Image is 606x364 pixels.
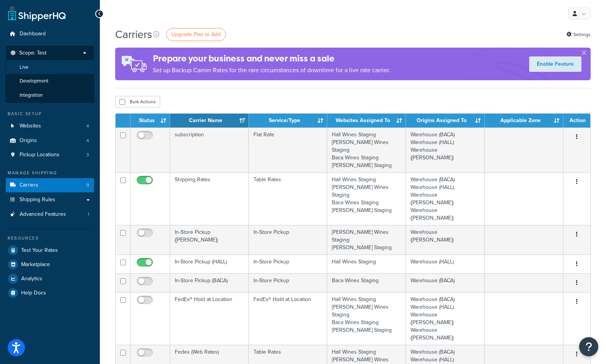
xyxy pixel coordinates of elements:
td: Table Rates [249,172,328,225]
h1: Carriers [115,27,152,42]
a: Dashboard [6,27,94,41]
td: Warehouse (HALL) [406,255,485,273]
p: Set up Backup Carrier Rates for the rare circumstances of downtime for a live rate carrier. [153,65,390,76]
li: Live [5,60,94,74]
span: Marketplace [21,261,50,268]
th: Origins Assigned To: activate to sort column ascending [406,114,485,127]
span: Shipping Rules [20,197,55,203]
a: Analytics [6,272,94,286]
td: Hall Wines Staging [PERSON_NAME] Wines Staging Baca Wines Staging [PERSON_NAME] Staging [327,172,406,225]
div: Resources [6,235,94,242]
img: ad-rules-rateshop-fe6ec290ccb7230408bd80ed9643f0289d75e0ffd9eb532fc0e269fcd187b520.png [115,48,153,80]
a: Pickup Locations 3 [6,148,94,162]
button: Bulk Actions [115,96,160,108]
li: Websites [6,119,94,133]
th: Status: activate to sort column ascending [131,114,170,127]
td: Warehouse (BACA) Warehouse (HALL) Warehouse ([PERSON_NAME]) Warehouse ([PERSON_NAME]) [406,292,485,345]
span: 9 [86,182,89,189]
span: Upgrade Plan to Add [171,30,221,38]
td: Warehouse (BACA) Warehouse (HALL) Warehouse ([PERSON_NAME]) Warehouse ([PERSON_NAME]) [406,172,485,225]
td: Hall Wines Staging [PERSON_NAME] Wines Staging Baca Wines Staging [PERSON_NAME] Staging [327,127,406,172]
div: Manage Shipping [6,170,94,176]
a: Test Your Rates [6,243,94,257]
td: Hall Wines Staging [PERSON_NAME] Wines Staging Baca Wines Staging [PERSON_NAME] Staging [327,292,406,345]
div: Basic Setup [6,111,94,117]
td: Warehouse (BACA) Warehouse (HALL) Warehouse ([PERSON_NAME]) [406,127,485,172]
td: In-Store Pickup (HALL) [170,255,249,273]
a: Carriers 9 [6,178,94,192]
td: In-Store Pickup [249,255,328,273]
a: Advanced Features 1 [6,207,94,222]
td: Shipping Rates [170,172,249,225]
a: ShipperHQ Home [8,6,66,21]
td: FedEx® Hold at Location [170,292,249,345]
a: Origins 4 [6,134,94,148]
td: In-Store Pickup (BACA) [170,273,249,292]
li: Development [5,74,94,88]
span: 3 [86,152,89,158]
span: Websites [20,123,41,129]
td: In-Store Pickup ([PERSON_NAME]) [170,225,249,255]
span: 4 [86,137,89,144]
span: Pickup Locations [20,152,60,158]
li: Pickup Locations [6,148,94,162]
button: Open Resource Center [579,337,598,356]
span: Help Docs [21,290,46,296]
span: 4 [86,123,89,129]
span: Scope: Test [19,50,46,56]
th: Websites Assigned To: activate to sort column ascending [327,114,406,127]
h4: Prepare your business and never miss a sale [153,52,390,65]
span: Dashboard [20,31,46,37]
th: Applicable Zone: activate to sort column ascending [485,114,563,127]
li: Carriers [6,178,94,192]
th: Service/Type: activate to sort column ascending [249,114,328,127]
td: Flat Rate [249,127,328,172]
span: Carriers [20,182,38,189]
span: 1 [88,211,89,218]
td: Baca Wines Staging [327,273,406,292]
span: Development [20,78,48,84]
li: Origins [6,134,94,148]
li: Integration [5,88,94,103]
a: Shipping Rules [6,193,94,207]
li: Advanced Features [6,207,94,222]
span: Advanced Features [20,211,66,218]
span: Integration [20,92,43,99]
th: Carrier Name: activate to sort column ascending [170,114,249,127]
a: Marketplace [6,258,94,271]
td: Warehouse (BACA) [406,273,485,292]
span: Analytics [21,276,42,282]
td: Hall Wines Staging [327,255,406,273]
span: Origins [20,137,37,144]
a: Enable Feature [529,56,581,72]
a: Websites 4 [6,119,94,133]
td: Warehouse ([PERSON_NAME]) [406,225,485,255]
a: Settings [566,29,591,40]
td: In-Store Pickup [249,273,328,292]
th: Action [563,114,590,127]
a: Help Docs [6,286,94,300]
span: Live [20,64,28,71]
td: In-Store Pickup [249,225,328,255]
span: Test Your Rates [21,247,58,254]
td: FedEx® Hold at Location [249,292,328,345]
a: Upgrade Plan to Add [166,28,226,41]
td: [PERSON_NAME] Wines Staging [PERSON_NAME] Staging [327,225,406,255]
td: subscription [170,127,249,172]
